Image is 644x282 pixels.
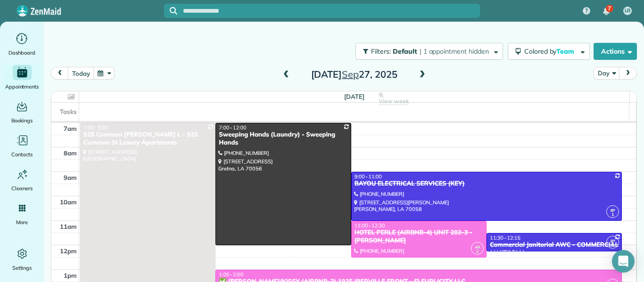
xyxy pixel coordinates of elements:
[355,43,503,60] button: Filters: Default | 1 appointment hidden
[355,173,382,180] span: 9:00 - 11:00
[611,238,616,243] span: EP
[60,223,77,230] span: 11am
[4,31,40,57] a: Dashboard
[218,131,348,147] div: Sweeping Hands (Laundry) - Sweeping Hands
[16,218,28,227] span: More
[170,7,177,15] svg: Focus search
[612,250,635,273] div: Open Intercom Messenger
[556,47,576,56] span: Team
[355,222,385,229] span: 11:00 - 12:30
[164,7,177,15] button: Focus search
[60,247,77,255] span: 12pm
[344,93,364,100] span: [DATE]
[342,68,359,80] span: Sep
[475,244,480,250] span: AR
[594,67,619,80] button: Day
[596,1,616,22] div: 7 unread notifications
[12,263,32,273] span: Settings
[219,271,243,278] span: 1:00 - 2:00
[608,5,611,12] span: 7
[607,241,619,250] small: 1
[594,43,637,60] button: Actions
[11,150,33,159] span: Contacts
[4,65,40,91] a: Appointments
[471,247,483,256] small: 2
[4,246,40,273] a: Settings
[11,116,33,125] span: Bookings
[11,184,33,193] span: Cleaners
[489,241,619,257] div: Commercial Janitorial AWC - COMMERCIAL JANITORIAL
[64,149,77,157] span: 8am
[295,69,413,80] h2: [DATE] 27, 2025
[351,43,503,60] a: Filters: Default | 1 appointment hidden
[508,43,590,60] button: Colored byTeam
[219,124,246,131] span: 7:00 - 12:00
[354,229,484,245] div: HOTEL PERLE (AIRBNB-4) UNIT 202-3 - [PERSON_NAME]
[607,210,619,219] small: 1
[68,67,94,80] button: today
[83,131,213,147] div: 925 Common [PERSON_NAME] L - 925 Common St Luxury Apartments
[619,67,637,80] button: next
[354,180,619,188] div: BAYOU ELECTRICAL SERVICES (KEY)
[4,133,40,159] a: Contacts
[64,125,77,132] span: 7am
[420,47,489,56] span: | 1 appointment hidden
[8,48,35,57] span: Dashboard
[611,208,616,213] span: EP
[60,198,77,206] span: 10am
[5,82,39,91] span: Appointments
[371,47,391,56] span: Filters:
[60,108,77,115] span: Tasks
[625,7,631,15] span: LB
[524,47,578,56] span: Colored by
[379,97,409,105] span: View week
[64,174,77,181] span: 9am
[4,167,40,193] a: Cleaners
[4,99,40,125] a: Bookings
[393,47,418,56] span: Default
[51,67,69,80] button: prev
[83,124,108,131] span: 7:00 - 3:00
[64,272,77,279] span: 1pm
[490,234,520,241] span: 11:30 - 12:15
